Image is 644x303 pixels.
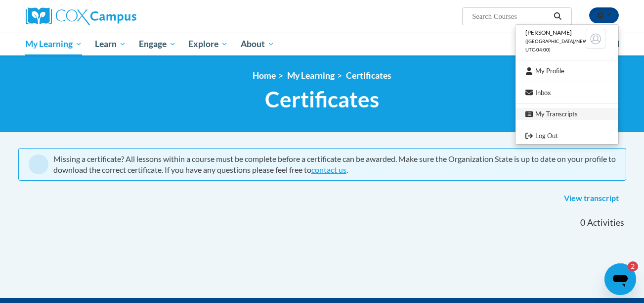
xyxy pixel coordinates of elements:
[19,33,89,55] a: My Learning
[95,38,126,50] span: Learn
[26,7,214,25] a: Cox Campus
[188,38,228,50] span: Explore
[311,165,346,174] a: contact us
[265,86,379,112] span: Certificates
[525,39,602,52] span: ([GEOGRAPHIC_DATA]/New_York UTC-04:00)
[132,33,182,55] a: Engage
[287,70,335,81] a: My Learning
[525,29,572,36] span: [PERSON_NAME]
[241,38,274,50] span: About
[53,153,616,175] div: Missing a certificate? All lessons within a course must be complete before a certificate can be a...
[589,7,619,23] button: Account Settings
[26,7,136,25] img: Cox Campus
[515,108,618,120] a: My Transcripts
[471,10,550,22] input: Search Courses
[25,38,82,50] span: My Learning
[234,33,281,55] a: About
[515,87,618,99] a: Inbox
[557,191,626,206] a: View transcript
[550,10,565,22] button: Search
[586,29,605,49] img: Learner Profile Avatar
[604,263,636,295] iframe: Button to launch messaging window, 2 unread messages
[587,217,624,228] span: Activities
[618,261,638,271] iframe: Number of unread messages
[346,70,391,81] a: Certificates
[88,33,132,55] a: Learn
[515,65,618,77] a: My Profile
[11,33,634,55] div: Main menu
[580,217,585,228] span: 0
[139,38,176,50] span: Engage
[253,70,276,81] a: Home
[182,33,234,55] a: Explore
[515,130,618,142] a: Logout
